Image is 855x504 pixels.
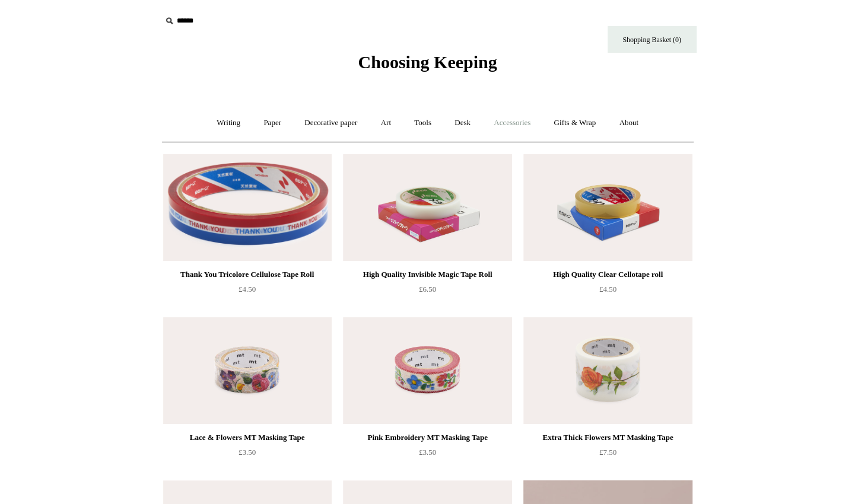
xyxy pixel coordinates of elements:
span: Choosing Keeping [358,52,497,72]
a: Pink Embroidery MT Masking Tape Pink Embroidery MT Masking Tape [343,317,511,424]
a: Gifts & Wrap [543,107,606,139]
a: Thank You Tricolore Cellulose Tape Roll Thank You Tricolore Cellulose Tape Roll [163,154,332,261]
img: High Quality Clear Cellotape roll [523,154,692,261]
a: Paper [253,107,292,139]
a: Extra Thick Flowers MT Masking Tape £7.50 [523,430,692,479]
img: Lace & Flowers MT Masking Tape [163,317,332,424]
div: Lace & Flowers MT Masking Tape [166,430,329,445]
span: £7.50 [599,448,616,457]
img: High Quality Invisible Magic Tape Roll [343,154,511,261]
img: Extra Thick Flowers MT Masking Tape [523,317,692,424]
a: High Quality Clear Cellotape roll £4.50 [523,267,692,316]
a: High Quality Clear Cellotape roll High Quality Clear Cellotape roll [523,154,692,261]
a: Thank You Tricolore Cellulose Tape Roll £4.50 [163,267,332,316]
a: Art [370,107,402,139]
span: £4.50 [239,285,256,294]
a: Extra Thick Flowers MT Masking Tape Extra Thick Flowers MT Masking Tape [523,317,692,424]
div: High Quality Invisible Magic Tape Roll [346,267,508,282]
span: £3.50 [239,448,256,457]
a: Accessories [483,107,541,139]
a: Decorative paper [294,107,368,139]
a: Writing [206,107,251,139]
div: Pink Embroidery MT Masking Tape [346,430,508,445]
a: High Quality Invisible Magic Tape Roll High Quality Invisible Magic Tape Roll [343,154,511,261]
a: Desk [444,107,481,139]
a: About [608,107,649,139]
a: Tools [403,107,442,139]
a: Shopping Basket (0) [608,26,697,53]
a: High Quality Invisible Magic Tape Roll £6.50 [343,267,511,316]
span: £6.50 [419,285,436,294]
a: Lace & Flowers MT Masking Tape Lace & Flowers MT Masking Tape [163,317,332,424]
a: Pink Embroidery MT Masking Tape £3.50 [343,430,511,479]
div: Thank You Tricolore Cellulose Tape Roll [166,267,329,282]
img: Thank You Tricolore Cellulose Tape Roll [163,154,332,261]
div: High Quality Clear Cellotape roll [526,267,689,282]
span: £3.50 [419,448,436,457]
span: £4.50 [599,285,616,294]
div: Extra Thick Flowers MT Masking Tape [526,430,689,445]
img: Pink Embroidery MT Masking Tape [343,317,511,424]
a: Lace & Flowers MT Masking Tape £3.50 [163,430,332,479]
a: Choosing Keeping [358,62,497,70]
